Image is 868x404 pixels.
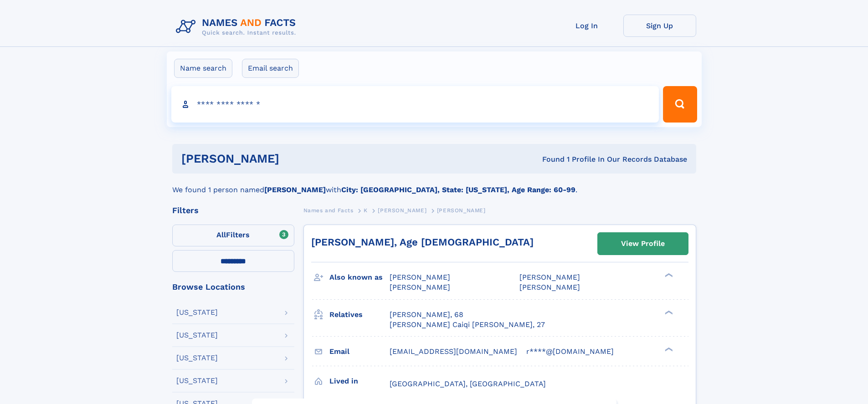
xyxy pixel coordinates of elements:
[242,59,299,78] label: Email search
[329,344,390,359] h3: Email
[663,309,673,315] div: ❯
[311,236,534,248] a: [PERSON_NAME], Age [DEMOGRAPHIC_DATA]
[341,185,575,194] b: City: [GEOGRAPHIC_DATA], State: [US_STATE], Age Range: 60-99
[176,354,218,362] div: [US_STATE]
[437,207,486,214] span: [PERSON_NAME]
[216,230,226,239] span: All
[390,379,546,388] span: [GEOGRAPHIC_DATA], [GEOGRAPHIC_DATA]
[172,206,294,215] div: Filters
[181,153,411,164] h1: [PERSON_NAME]
[329,270,390,285] h3: Also known as
[623,15,696,37] a: Sign Up
[378,207,426,214] span: [PERSON_NAME]
[364,205,368,216] a: K
[176,309,218,316] div: [US_STATE]
[171,86,659,123] input: search input
[550,15,623,37] a: Log In
[390,320,545,330] a: [PERSON_NAME] Caiqi [PERSON_NAME], 27
[176,332,218,339] div: [US_STATE]
[264,185,326,194] b: [PERSON_NAME]
[621,233,665,254] div: View Profile
[378,205,426,216] a: [PERSON_NAME]
[364,207,368,214] span: K
[174,59,232,78] label: Name search
[390,310,463,320] a: [PERSON_NAME], 68
[172,174,696,195] div: We found 1 person named with .
[172,15,303,39] img: Logo Names and Facts
[390,273,450,281] span: [PERSON_NAME]
[519,283,580,291] span: [PERSON_NAME]
[598,233,688,255] a: View Profile
[303,205,354,216] a: Names and Facts
[519,273,580,281] span: [PERSON_NAME]
[390,347,517,356] span: [EMAIL_ADDRESS][DOMAIN_NAME]
[329,373,390,389] h3: Lived in
[663,272,673,278] div: ❯
[172,225,294,246] label: Filters
[411,154,687,164] div: Found 1 Profile In Our Records Database
[172,283,294,291] div: Browse Locations
[390,283,450,291] span: [PERSON_NAME]
[663,346,673,352] div: ❯
[329,307,390,322] h3: Relatives
[663,86,697,123] button: Search Button
[176,377,218,384] div: [US_STATE]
